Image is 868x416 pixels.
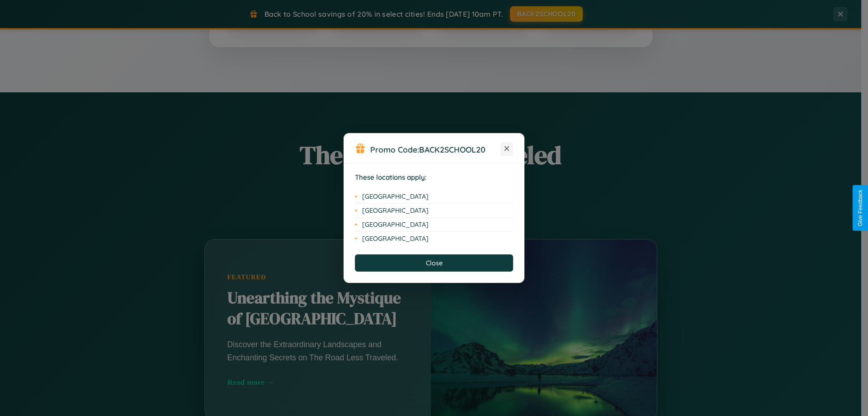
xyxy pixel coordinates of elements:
li: [GEOGRAPHIC_DATA] [355,232,513,245]
button: Close [355,254,513,272]
li: [GEOGRAPHIC_DATA] [355,204,513,218]
li: [GEOGRAPHIC_DATA] [355,190,513,204]
b: BACK2SCHOOL20 [419,144,486,154]
div: Give Feedback [857,190,863,226]
li: [GEOGRAPHIC_DATA] [355,218,513,232]
h3: Promo Code: [370,144,500,154]
strong: These locations apply: [355,173,427,182]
